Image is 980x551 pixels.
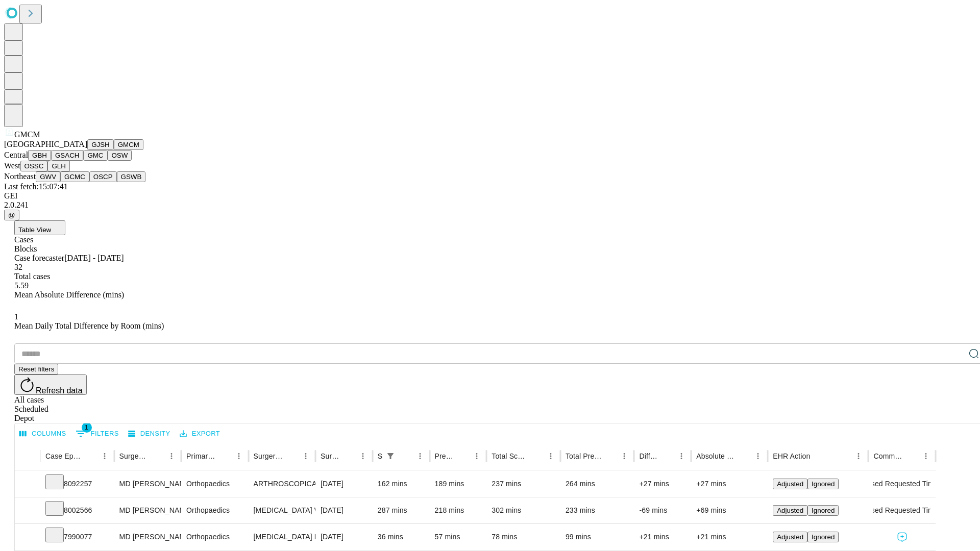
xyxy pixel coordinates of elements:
button: Refresh data [14,374,87,395]
div: Difference [639,452,659,460]
span: Used Requested Time [866,471,938,497]
div: 189 mins [435,471,482,497]
div: Comments [873,452,903,460]
button: Table View [14,220,65,235]
button: Sort [455,449,470,463]
button: Export [177,426,223,442]
button: Menu [851,449,866,463]
button: Sort [904,449,919,463]
div: 36 mins [378,524,425,550]
button: @ [4,210,19,220]
button: Menu [413,449,427,463]
div: Primary Service [186,452,216,460]
div: Surgeon Name [119,452,149,460]
div: 57 mins [435,524,482,550]
button: Show filters [73,425,121,442]
div: +27 mins [696,471,763,497]
button: Menu [751,449,765,463]
button: GSACH [51,150,83,161]
button: Ignored [807,532,839,542]
button: Menu [356,449,370,463]
button: Sort [150,449,164,463]
span: Used Requested Time [866,497,938,523]
button: GMC [83,150,107,161]
div: Used Requested Time [873,497,930,523]
span: Adjusted [777,480,803,488]
div: MD [PERSON_NAME] [PERSON_NAME] [119,497,176,523]
span: Adjusted [777,507,803,514]
div: [DATE] [321,471,367,497]
div: Orthopaedics [186,471,243,497]
div: +27 mins [639,471,686,497]
div: 264 mins [566,471,629,497]
button: Menu [919,449,933,463]
div: +21 mins [639,524,686,550]
button: GWV [36,171,60,182]
div: 2.0.241 [4,201,976,210]
span: [GEOGRAPHIC_DATA] [4,140,87,148]
div: Orthopaedics [186,497,243,523]
div: Total Scheduled Duration [492,452,528,460]
div: 1 active filter [383,449,398,463]
button: OSW [108,150,132,161]
button: Sort [399,449,413,463]
span: 1 [82,422,92,433]
button: Sort [341,449,356,463]
button: Expand [20,475,35,493]
div: +69 mins [696,497,763,523]
div: Orthopaedics [186,524,243,550]
button: Adjusted [773,505,807,516]
span: Table View [18,226,51,234]
span: Refresh data [36,386,83,395]
div: EHR Action [773,452,810,460]
div: Scheduled In Room Duration [378,452,382,460]
button: Adjusted [773,532,807,542]
span: GMCM [14,130,40,139]
button: GLH [47,161,69,171]
button: Sort [811,449,825,463]
div: [DATE] [321,497,367,523]
button: Menu [470,449,484,463]
button: Sort [284,449,299,463]
button: Sort [217,449,232,463]
div: Total Predicted Duration [566,452,602,460]
span: Mean Absolute Difference (mins) [14,290,124,299]
div: 8092257 [45,471,109,497]
div: [MEDICAL_DATA] MEDIAL OR LATERAL MENISCECTOMY [254,524,310,550]
div: 162 mins [378,471,425,497]
div: Surgery Date [321,452,340,460]
div: -69 mins [639,497,686,523]
div: [DATE] [321,524,367,550]
div: Predicted In Room Duration [435,452,455,460]
button: OSSC [20,161,48,171]
span: Mean Daily Total Difference by Room (mins) [14,321,164,330]
div: 78 mins [492,524,555,550]
button: Menu [232,449,246,463]
button: Adjusted [773,479,807,489]
button: GCMC [60,171,89,182]
span: Ignored [812,507,835,514]
div: ARTHROSCOPICALLY AIDED ACL RECONSTRUCTION [254,471,310,497]
button: GJSH [87,139,114,150]
div: 8002566 [45,497,109,523]
button: Menu [164,449,179,463]
span: Ignored [812,480,835,488]
button: GBH [28,150,51,161]
div: 287 mins [378,497,425,523]
span: Northeast [4,172,36,181]
button: Ignored [807,479,839,489]
button: Sort [660,449,674,463]
div: MD [PERSON_NAME] [PERSON_NAME] [119,471,176,497]
span: Total cases [14,272,50,281]
button: Expand [20,529,35,546]
button: Ignored [807,505,839,516]
span: Last fetch: 15:07:41 [4,182,68,191]
button: Select columns [17,426,69,442]
div: 99 mins [566,524,629,550]
button: Menu [299,449,313,463]
span: Case forecaster [14,254,64,262]
button: Menu [674,449,689,463]
button: Menu [97,449,112,463]
div: Used Requested Time [873,471,930,497]
button: Sort [603,449,617,463]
